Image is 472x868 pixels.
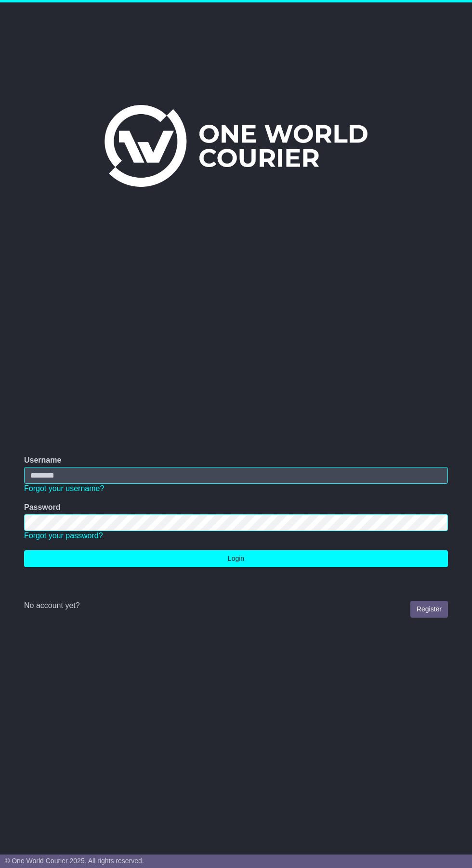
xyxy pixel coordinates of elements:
a: Forgot your password? [24,531,103,540]
a: Forgot your username? [24,484,104,492]
label: Password [24,503,61,512]
div: No account yet? [24,601,448,610]
a: Register [410,601,448,618]
img: One World [105,105,367,187]
label: Username [24,455,61,465]
span: © One World Courier 2025. All rights reserved. [5,857,144,865]
button: Login [24,550,448,567]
